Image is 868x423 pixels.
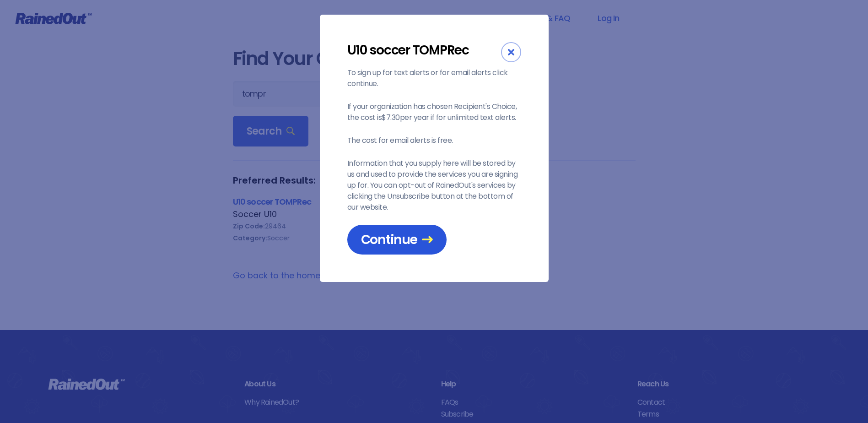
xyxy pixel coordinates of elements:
[501,42,521,62] div: Close
[347,135,521,146] p: The cost for email alerts is free.
[347,158,521,213] p: Information that you supply here will be stored by us and used to provide the services you are si...
[347,101,521,123] p: If your organization has chosen Recipient's Choice, the cost is $7.30 per year if for unlimited t...
[347,42,501,58] div: U10 soccer TOMPRec
[347,67,521,89] p: To sign up for text alerts or for email alerts click continue.
[361,232,433,248] span: Continue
